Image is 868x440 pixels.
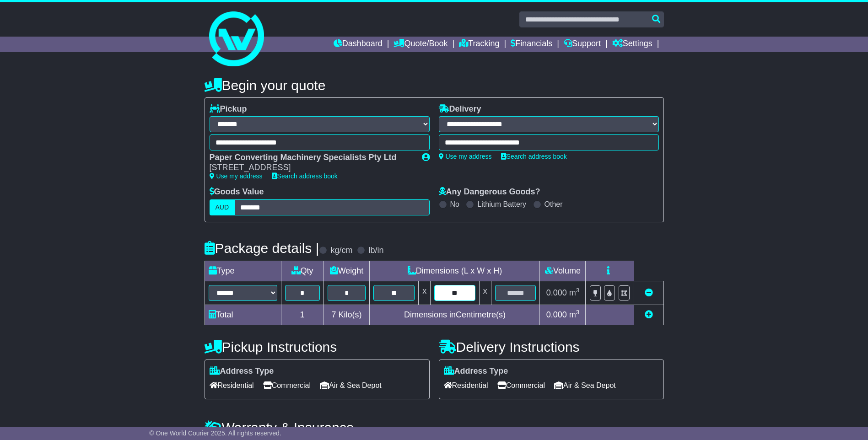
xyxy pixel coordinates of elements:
td: Dimensions in Centimetre(s) [370,305,540,325]
td: Type [205,261,281,281]
a: Dashboard [334,37,383,52]
a: Settings [612,37,652,52]
td: x [479,281,491,305]
span: Commercial [263,378,311,392]
label: kg/cm [330,246,352,256]
a: Quote/Book [394,37,447,52]
label: Any Dangerous Goods? [439,187,540,197]
sup: 3 [576,287,580,294]
span: Air & Sea Depot [554,378,616,392]
td: x [419,281,431,305]
a: Support [564,37,601,52]
a: Tracking [459,37,499,52]
h4: Delivery Instructions [439,339,664,354]
span: Residential [444,378,488,392]
span: Commercial [497,378,545,392]
label: Other [545,200,563,209]
td: Qty [281,261,323,281]
label: Address Type [444,366,508,376]
h4: Pickup Instructions [205,339,430,354]
a: Search address book [272,172,338,180]
span: 0.000 [546,310,567,319]
h4: Package details | [205,241,319,256]
td: 1 [281,305,323,325]
span: 7 [331,310,336,319]
label: Lithium Battery [477,200,526,209]
td: Dimensions (L x W x H) [370,261,540,281]
a: Search address book [501,153,567,160]
sup: 3 [576,309,580,316]
td: Weight [323,261,370,281]
span: © One World Courier 2025. All rights reserved. [149,429,281,437]
td: Total [205,305,281,325]
a: Use my address [439,153,492,160]
h4: Warranty & Insurance [205,420,664,435]
label: lb/in [368,246,383,256]
div: Paper Converting Machinery Specialists Pty Ltd [210,153,413,163]
h4: Begin your quote [205,78,664,93]
span: Air & Sea Depot [320,378,382,392]
label: Goods Value [210,187,264,197]
a: Use my address [210,172,263,180]
span: m [569,288,580,297]
label: AUD [210,199,235,215]
a: Add new item [645,310,653,319]
div: [STREET_ADDRESS] [210,163,413,173]
label: Address Type [210,366,274,376]
td: Kilo(s) [323,305,370,325]
span: 0.000 [546,288,567,297]
label: Delivery [439,104,481,114]
a: Financials [511,37,552,52]
td: Volume [540,261,586,281]
label: Pickup [210,104,247,114]
span: Residential [210,378,254,392]
label: No [450,200,459,209]
a: Remove this item [645,288,653,297]
span: m [569,310,580,319]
